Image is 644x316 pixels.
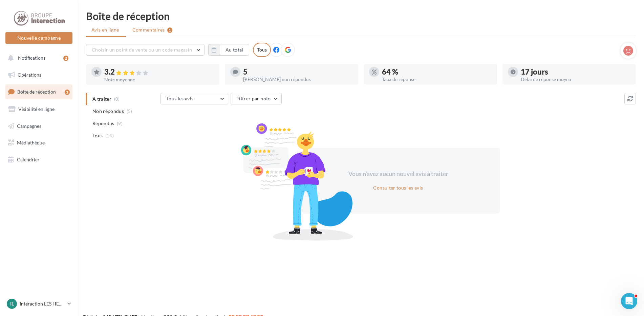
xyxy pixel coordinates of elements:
[104,68,214,76] div: 3.2
[4,102,74,116] a: Visibilité en ligne
[243,68,353,76] div: 5
[208,44,249,56] button: Au total
[63,56,68,61] div: 2
[65,90,70,95] div: 1
[166,96,194,101] span: Tous les avis
[17,157,40,162] span: Calendrier
[4,68,74,82] a: Opérations
[127,108,132,114] span: (5)
[92,132,103,139] span: Tous
[86,44,205,56] button: Choisir un point de vente ou un code magasin
[521,77,630,82] div: Délai de réponse moyen
[231,93,282,104] button: Filtrer par note
[4,119,74,133] a: Campagnes
[17,140,45,145] span: Médiathèque
[5,32,72,44] button: Nouvelle campagne
[92,108,124,115] span: Non répondus
[340,170,456,178] div: Vous n'avez aucun nouvel avis à traiter
[382,77,492,82] div: Taux de réponse
[220,44,249,56] button: Au total
[20,300,65,307] p: Interaction LES HERBIERS
[253,43,271,57] div: Tous
[243,77,353,82] div: [PERSON_NAME] non répondus
[160,93,228,104] button: Tous les avis
[104,77,214,82] div: Note moyenne
[92,47,192,53] span: Choisir un point de vente ou un code magasin
[167,27,172,33] div: 1
[621,293,637,309] iframe: Intercom live chat
[521,68,630,76] div: 17 jours
[382,68,492,76] div: 64 %
[5,297,72,310] a: IL Interaction LES HERBIERS
[18,106,55,112] span: Visibilité en ligne
[17,89,56,95] span: Boîte de réception
[117,121,123,126] span: (9)
[17,123,41,129] span: Campagnes
[18,72,41,78] span: Opérations
[86,11,636,21] div: Boîte de réception
[4,153,74,167] a: Calendrier
[105,133,114,138] span: (14)
[92,120,114,127] span: Répondus
[4,84,74,99] a: Boîte de réception1
[4,51,71,65] button: Notifications 2
[4,136,74,150] a: Médiathèque
[132,26,165,33] span: Commentaires
[370,184,426,192] button: Consulter tous les avis
[10,300,14,307] span: IL
[18,55,45,61] span: Notifications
